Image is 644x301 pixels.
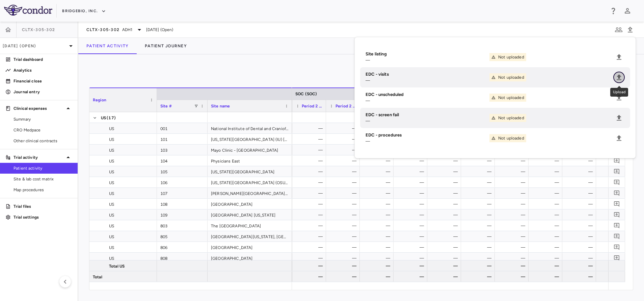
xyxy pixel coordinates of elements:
span: Upload [613,72,625,83]
div: — [332,155,356,166]
span: US [109,145,114,156]
div: — [433,260,458,271]
div: — [332,134,356,145]
div: — [568,199,593,209]
div: — [535,231,559,242]
div: Mayo Clinic - [GEOGRAPHIC_DATA] [208,145,292,155]
p: Journal entry [14,89,72,95]
div: — [568,220,593,231]
div: — [433,188,458,199]
div: — [332,220,356,231]
div: Upload [610,88,628,97]
span: Period 2 - D38 (Period 2 - Week 6 (Day 38)) [302,104,323,108]
div: — [366,271,390,282]
p: [DATE] (Open) [3,43,67,49]
div: — [535,253,559,264]
span: Upload [613,51,625,63]
div: — [501,188,525,199]
div: — [568,253,593,264]
div: 805 [157,231,208,242]
div: — [501,166,525,177]
div: National Institute of Dental and Craniofacial Research [208,123,292,133]
button: Add comment [612,167,621,176]
div: [GEOGRAPHIC_DATA][US_STATE], [GEOGRAPHIC_DATA] (UCSF) - [GEOGRAPHIC_DATA] - [GEOGRAPHIC_DATA] [208,231,292,242]
span: US [109,134,114,145]
span: CLTX-305-302 [22,27,55,32]
span: Period 2 - D52 (Period 2 - Week 8 (Day 52)) [336,104,356,108]
span: US [109,242,114,253]
svg: Add comment [614,179,620,185]
div: — [433,155,458,166]
button: Patient Activity [78,38,137,54]
div: — [602,155,626,166]
span: — [366,78,370,83]
div: — [433,166,458,177]
div: — [298,155,323,166]
button: Add comment [612,243,621,252]
div: — [433,271,458,282]
div: — [332,231,356,242]
button: Add comment [612,253,621,262]
svg: Add comment [614,157,620,164]
button: Add comment [612,178,621,187]
div: — [332,166,356,177]
span: CLTX-305-302 [86,27,119,32]
div: — [467,166,491,177]
div: — [433,253,458,264]
div: — [366,177,390,188]
div: — [400,253,424,264]
div: — [467,199,491,209]
h6: EDC - unscheduled [366,92,489,98]
div: — [568,260,593,271]
div: — [298,177,323,188]
div: — [400,209,424,220]
svg: Add comment [614,233,620,240]
svg: Add comment [614,244,620,250]
div: — [602,166,626,177]
div: [US_STATE][GEOGRAPHIC_DATA] [208,166,292,177]
div: — [602,177,626,188]
div: — [501,209,525,220]
div: [GEOGRAPHIC_DATA] [208,199,292,209]
div: — [332,123,356,134]
span: Site name [211,104,230,108]
div: — [467,260,491,271]
div: — [535,177,559,188]
div: — [366,166,390,177]
div: — [400,177,424,188]
span: Upload [613,132,625,144]
span: US [109,167,114,177]
svg: Add comment [614,211,620,218]
div: — [433,231,458,242]
div: 108 [157,199,208,209]
div: — [400,260,424,271]
div: — [467,155,491,166]
div: — [602,231,626,242]
div: 806 [157,242,208,252]
div: 107 [157,188,208,198]
div: — [535,260,559,271]
div: — [298,134,323,145]
div: — [467,242,491,253]
img: logo-full-SnFGN8VE.png [4,5,52,16]
div: — [400,271,424,282]
div: — [332,260,356,271]
span: Other clinical contracts [14,138,72,144]
div: — [366,260,390,271]
div: — [298,271,323,282]
div: The [GEOGRAPHIC_DATA] [208,220,292,231]
div: — [467,253,491,264]
div: — [298,188,323,199]
div: — [298,123,323,134]
p: Trial activity [14,154,64,160]
span: US [109,231,114,242]
div: — [467,231,491,242]
div: — [535,188,559,199]
span: Site & lab cost matrix [14,176,72,182]
div: — [467,177,491,188]
div: — [602,209,626,220]
div: 106 [157,177,208,187]
span: US [109,253,114,264]
span: US [109,123,114,134]
div: — [332,253,356,264]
